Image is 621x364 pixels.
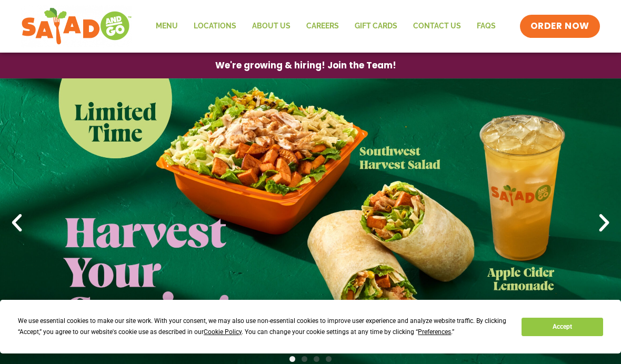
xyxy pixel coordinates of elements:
[204,328,242,336] span: Cookie Policy
[148,14,504,38] nav: Menu
[418,328,451,336] span: Preferences
[405,14,469,38] a: Contact Us
[21,5,132,47] img: new-SAG-logo-768×292
[215,61,396,70] span: We're growing & hiring! Join the Team!
[520,15,600,38] a: ORDER NOW
[530,20,589,33] span: ORDER NOW
[593,211,616,235] div: Next slide
[326,356,332,362] span: Go to slide 4
[5,211,28,235] div: Previous slide
[347,14,405,38] a: GIFT CARDS
[469,14,504,38] a: FAQs
[314,356,319,362] span: Go to slide 3
[302,356,307,362] span: Go to slide 2
[148,14,186,38] a: Menu
[18,316,509,338] div: We use essential cookies to make our site work. With your consent, we may also use non-essential ...
[289,356,295,362] span: Go to slide 1
[298,14,347,38] a: Careers
[244,14,298,38] a: About Us
[186,14,244,38] a: Locations
[522,318,603,336] button: Accept
[199,53,412,78] a: We're growing & hiring! Join the Team!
